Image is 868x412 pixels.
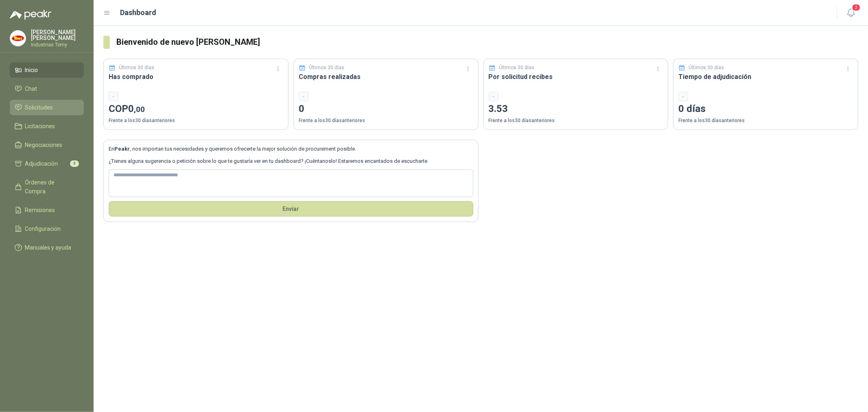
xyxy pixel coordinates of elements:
[299,92,308,101] div: -
[25,140,63,149] span: Negociaciones
[844,6,858,20] button: 2
[10,156,84,171] a: Adjudicación8
[10,240,84,255] a: Manuales y ayuda
[31,42,84,47] p: Industrias Tomy
[678,117,853,125] p: Frente a los 30 días anteriores
[489,101,663,117] p: 3.53
[678,72,853,82] h3: Tiempo de adjudicación
[489,92,498,101] div: -
[25,103,53,112] span: Solicitudes
[114,146,130,152] b: Peakr
[109,72,283,82] h3: Has comprado
[128,103,145,114] span: 0
[116,36,858,48] h3: Bienvenido de nuevo [PERSON_NAME]
[10,221,84,237] a: Configuración
[10,81,84,96] a: Chat
[689,64,724,72] p: Últimos 30 días
[119,64,155,72] p: Últimos 30 días
[25,178,76,196] span: Órdenes de Compra
[25,224,61,233] span: Configuración
[299,117,473,125] p: Frente a los 30 días anteriores
[109,145,473,153] p: En , nos importan tus necesidades y queremos ofrecerte la mejor solución de procurement posible.
[25,84,37,93] span: Chat
[70,160,79,167] span: 8
[109,157,473,165] p: ¿Tienes alguna sugerencia o petición sobre lo que te gustaría ver en tu dashboard? ¡Cuéntanoslo! ...
[120,7,157,18] h1: Dashboard
[109,92,118,101] div: -
[10,175,84,199] a: Órdenes de Compra
[10,100,84,115] a: Solicitudes
[25,243,72,252] span: Manuales y ayuda
[25,66,38,75] span: Inicio
[309,64,344,72] p: Últimos 30 días
[10,10,51,20] img: Logo peakr
[134,105,145,114] span: ,00
[10,137,84,153] a: Negociaciones
[852,4,861,11] span: 2
[678,92,688,101] div: -
[109,201,473,217] button: Envíar
[10,62,84,78] a: Inicio
[10,202,84,218] a: Remisiones
[489,72,663,82] h3: Por solicitud recibes
[109,101,283,117] p: COP
[678,101,853,117] p: 0 días
[10,118,84,134] a: Licitaciones
[25,122,55,131] span: Licitaciones
[499,64,534,72] p: Últimos 30 días
[31,29,84,41] p: [PERSON_NAME] [PERSON_NAME]
[299,72,473,82] h3: Compras realizadas
[25,159,58,168] span: Adjudicación
[109,117,283,125] p: Frente a los 30 días anteriores
[25,206,55,215] span: Remisiones
[489,117,663,125] p: Frente a los 30 días anteriores
[299,101,473,117] p: 0
[10,31,26,46] img: Company Logo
